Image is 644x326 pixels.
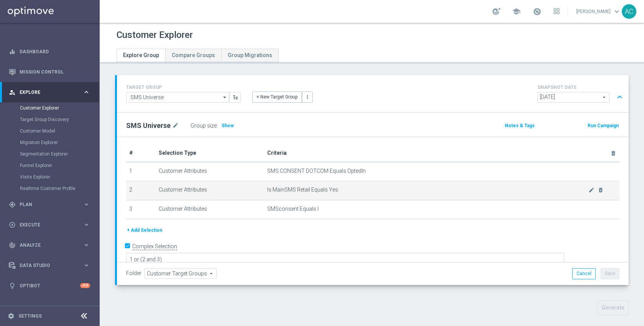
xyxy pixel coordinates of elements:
[8,201,90,208] button: gps_fixed Plan keyboard_arrow_right
[20,174,80,180] a: Visits Explorer
[9,201,83,208] div: Plan
[20,62,90,82] a: Mission Control
[9,89,16,96] i: person_search
[8,262,90,269] button: Data Studio keyboard_arrow_right
[9,62,90,82] div: Mission Control
[9,221,16,228] i: play_circle_outline
[622,4,636,19] div: AC
[20,183,99,194] div: Realtime Customer Profile
[537,85,626,90] h4: SNAPSHOT DATE
[302,92,313,102] button: more_vert
[156,162,264,181] td: Customer Attributes
[20,125,99,137] div: Customer Model
[267,168,366,174] span: SMS CONSENT DOTCOM Equals OptedIn
[117,29,193,41] h1: Customer Explorer
[117,49,279,62] ul: Tabs
[8,222,90,228] button: play_circle_outline Execute keyboard_arrow_right
[126,121,171,130] h2: SMS Universe
[132,243,177,250] label: Complex Selection
[8,313,15,319] i: settings
[20,105,80,111] a: Customer Explorer
[512,7,521,16] span: school
[20,160,99,171] div: Funnel Explorer
[83,262,90,269] i: keyboard_arrow_right
[20,116,80,123] a: Target Group Discovery
[20,171,99,183] div: Visits Explorer
[267,206,319,212] span: SMSconsent Equals I
[126,200,156,219] td: 3
[9,262,83,269] div: Data Studio
[20,41,90,62] a: Dashboard
[20,223,83,227] span: Execute
[588,187,595,193] i: mode_edit
[8,69,90,75] button: Mission Control
[20,162,80,169] a: Funnel Explorer
[83,88,90,96] i: keyboard_arrow_right
[613,7,621,16] span: keyboard_arrow_down
[80,283,90,288] div: +10
[614,90,625,105] button: expand_less
[20,102,99,114] div: Customer Explorer
[305,94,310,100] i: more_vert
[83,241,90,249] i: keyboard_arrow_right
[20,275,80,296] a: Optibot
[217,123,218,129] label: :
[572,268,596,279] button: Cancel
[20,243,83,247] span: Analyze
[9,48,16,55] i: equalizer
[20,90,83,95] span: Explore
[18,314,42,318] a: Settings
[123,52,159,58] span: Explore Group
[9,282,16,289] i: lightbulb
[587,121,619,130] button: Run Campaign
[9,275,90,296] div: Optibot
[126,181,156,200] td: 2
[126,85,241,90] h4: TARGET GROUP
[575,6,622,17] a: [PERSON_NAME]keyboard_arrow_down
[598,300,629,315] button: Generate
[267,187,588,193] span: Is MainSMS Retail Equals Yes
[8,283,90,289] button: lightbulb Optibot +10
[20,139,80,146] a: Migration Explorer
[156,181,264,200] td: Customer Attributes
[9,41,90,62] div: Dashboard
[9,221,83,228] div: Execute
[8,242,90,248] button: track_changes Analyze keyboard_arrow_right
[20,128,80,134] a: Customer Model
[172,52,215,58] span: Compare Groups
[9,242,16,249] i: track_changes
[20,185,80,192] a: Realtime Customer Profile
[20,151,80,157] a: Segmentation Explorer
[126,83,619,105] div: TARGET GROUP arrow_drop_down + New Target Group more_vert SNAPSHOT DATE arrow_drop_down expand_less
[267,150,287,156] span: Criteria
[221,92,229,102] i: arrow_drop_down
[156,144,264,162] th: Selection Type
[20,263,83,268] span: Data Studio
[8,49,90,55] button: equalizer Dashboard
[222,123,234,128] span: Show
[83,201,90,208] i: keyboard_arrow_right
[20,202,83,207] span: Plan
[156,200,264,219] td: Customer Attributes
[9,242,83,249] div: Analyze
[126,92,229,103] input: Select Existing or Create New
[8,89,90,95] button: person_search Explore keyboard_arrow_right
[504,121,536,130] button: Notes & Tags
[610,150,616,156] i: delete_forever
[126,162,156,181] td: 1
[20,114,99,125] div: Target Group Discovery
[252,92,302,102] button: + New Target Group
[598,187,604,193] i: delete_forever
[20,148,99,160] div: Segmentation Explorer
[172,121,179,130] i: mode_edit
[126,270,141,277] label: Folder
[126,226,163,234] button: + Add Selection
